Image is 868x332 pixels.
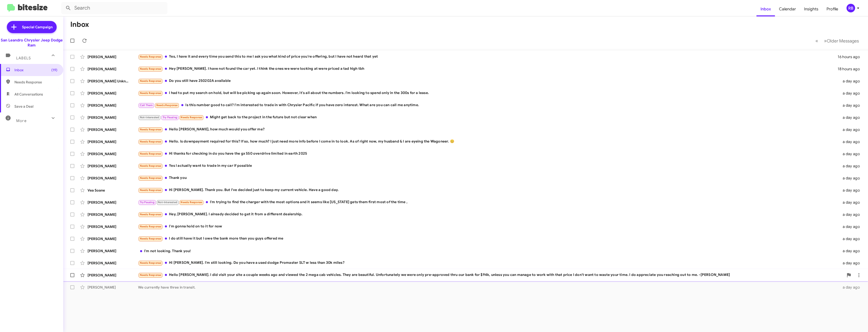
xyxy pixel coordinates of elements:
span: Call Them [140,104,153,107]
span: Inbox [14,67,57,73]
div: a day ago [837,224,864,229]
div: [PERSON_NAME] [88,127,138,132]
div: [PERSON_NAME] [88,139,138,144]
span: Needs Response [140,176,161,180]
div: a day ago [837,248,864,253]
div: I do still have it but I owe the bank more than you guys offered me [138,236,837,242]
div: Hi [PERSON_NAME]. I'm still looking. Do you have a used dodge Promaster SLT w less than 30k miles? [138,260,837,266]
span: Save a Deal [14,104,33,109]
div: a day ago [837,79,864,84]
div: a day ago [837,200,864,205]
div: a day ago [837,260,864,266]
span: Needs Response [140,164,161,168]
div: [PERSON_NAME] [88,248,138,253]
div: 18 hours ago [837,66,864,72]
span: Special Campaign [22,25,53,30]
div: [PERSON_NAME] [88,115,138,120]
div: a day ago [837,212,864,217]
div: [PERSON_NAME] [88,200,138,205]
span: Needs Response [140,91,161,95]
span: Needs Response [140,152,161,155]
div: a day ago [837,163,864,169]
div: a day ago [837,176,864,181]
span: Try Pausing [140,201,155,204]
div: a day ago [837,139,864,144]
div: a day ago [837,127,864,132]
span: All Conversations [14,92,43,97]
div: Is this number good to call? I'm interested to trade in with Chrysler Pacific if you have zero in... [138,102,837,108]
div: Hello [PERSON_NAME], how much would you offer me? [138,127,837,132]
div: [PERSON_NAME] [88,66,138,72]
span: Needs Response [156,104,178,107]
div: Hello [PERSON_NAME]. I did visit your site a couple weeks ago and viewed the 2 mega cab vehicles.... [138,272,844,278]
span: Labels [16,56,31,60]
span: Needs Response [140,140,161,143]
div: Vea Soane [88,188,138,193]
div: a day ago [837,188,864,193]
div: [PERSON_NAME] [88,273,138,278]
div: I had to put my search on hold, but will be picking up again soon. However, it's all about the nu... [138,90,837,96]
div: a day ago [837,115,864,120]
div: Might get back to the project in the future but not clear when [138,114,837,120]
span: » [824,38,827,44]
span: Needs Response [140,55,161,58]
div: a day ago [837,236,864,241]
div: We currently have three in transit. [138,285,837,290]
div: Yes, I have it and every time you send this to me I ask you what kind of price you're offering, b... [138,54,837,60]
div: Hi [PERSON_NAME]. Thank you. But I've decided just to keep my current vehicle. Have a good day. [138,187,837,193]
span: Needs Response [140,273,161,277]
div: Hey [PERSON_NAME]. I have not found the car yet. I think the ones we were looking at were priced ... [138,66,837,72]
div: [PERSON_NAME] [88,260,138,266]
span: Needs Response [140,128,161,131]
div: a day ago [837,285,864,290]
button: RB [842,4,862,12]
span: Not-Interested [140,116,159,119]
span: Older Messages [827,38,859,44]
div: [PERSON_NAME] [88,54,138,59]
a: Profile [822,2,842,16]
div: [PERSON_NAME] [88,285,138,290]
span: Needs Response [140,188,161,192]
nav: Page navigation example [813,36,862,46]
div: [PERSON_NAME] [88,212,138,217]
span: Needs Response [140,225,161,228]
input: Search [61,2,167,14]
div: Yes I actually want to trade in my car if possible [138,163,837,169]
div: a day ago [837,151,864,156]
span: Not-Interested [158,201,177,204]
div: 16 hours ago [837,54,864,59]
div: [PERSON_NAME] [88,103,138,108]
div: [PERSON_NAME] Unknown [88,79,138,84]
span: Needs Response [181,116,202,119]
span: Needs Response [181,201,202,204]
a: Special Campaign [7,21,57,33]
div: [PERSON_NAME] [88,236,138,241]
span: « [815,38,818,44]
div: RB [847,4,855,12]
a: Inbox [756,2,775,16]
span: Needs Response [140,237,161,240]
a: Calendar [775,2,800,16]
span: Needs Response [140,213,161,216]
div: Do you still have 250202A available [138,78,837,84]
div: [PERSON_NAME] [88,151,138,156]
span: Needs Response [140,79,161,83]
div: I'm trying to find the charger with the most options and it seems like [US_STATE] gets them first... [138,199,837,205]
div: [PERSON_NAME] [88,176,138,181]
h1: Inbox [70,20,89,29]
div: Hey, [PERSON_NAME]. I already decided to get it from a different dealership. [138,211,837,217]
button: Previous [812,36,821,46]
div: [PERSON_NAME] [88,224,138,229]
div: Thank you [138,175,837,181]
button: Next [821,36,862,46]
span: Needs Response [14,80,57,85]
div: [PERSON_NAME] [88,163,138,169]
span: (19) [51,67,57,73]
div: [PERSON_NAME] [88,91,138,96]
div: I'm gonna hold on to it for now [138,224,837,229]
span: More [16,118,27,123]
div: Hello. Is downpayment required for this? If so, how much? I just need more info before I come in ... [138,139,837,145]
div: Hi thanks for checking in do you have the gx 550 overdrive limited in earth 2025 [138,151,837,157]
